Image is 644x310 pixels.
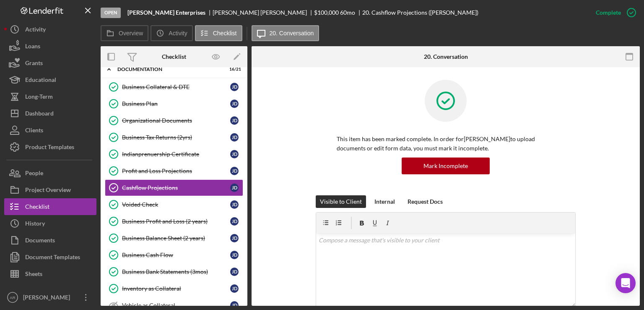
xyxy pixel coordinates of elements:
a: Sheets [4,265,96,282]
a: Organizational DocumentsJD [105,112,243,129]
div: Grants [25,55,43,74]
button: Activity [151,25,192,41]
div: Vehicle as Collateral [122,302,230,309]
div: Business Tax Returns (2yrs) [122,134,230,141]
div: Visible to Client [320,195,362,208]
div: J D [230,200,239,209]
div: Complete [596,4,621,21]
a: Business PlanJD [105,95,243,112]
a: Business Bank Statements (3mos)JD [105,263,243,280]
div: 20. Cashflow Projections ([PERSON_NAME]) [362,9,478,16]
button: Project Overview [4,181,96,198]
div: Loans [25,38,40,57]
button: Checklist [195,25,242,41]
a: Cashflow ProjectionsJD [105,179,243,196]
div: Mark Incomplete [423,158,468,174]
span: $100,000 [314,9,339,16]
a: Business Profit and Loss (2 years)JD [105,213,243,230]
div: Activity [25,21,46,40]
div: 16 / 21 [226,67,241,72]
div: Business Bank Statements (3mos) [122,268,230,275]
div: Profit and Loss Projections [122,168,230,174]
div: Business Plan [122,100,230,107]
button: 20. Conversation [252,25,319,41]
div: Sheets [25,265,42,284]
div: J D [230,301,239,310]
div: J D [230,217,239,226]
button: Overview [101,25,148,41]
a: Business Cash FlowJD [105,247,243,263]
a: Inventory as CollateralJD [105,280,243,297]
div: J D [230,133,239,142]
div: Business Cash Flow [122,252,230,258]
button: History [4,215,96,232]
div: Documentation [117,67,220,72]
a: Indianprenuership CertificateJD [105,146,243,163]
b: [PERSON_NAME] Enterprises [127,9,205,16]
div: Request Docs [408,195,443,208]
button: Grants [4,55,96,71]
div: 60 mo [340,9,355,16]
label: Checklist [213,30,237,37]
a: Business Collateral & DTEJD [105,79,243,95]
div: Internal [374,195,395,208]
div: J D [230,100,239,108]
div: J D [230,116,239,125]
div: Business Profit and Loss (2 years) [122,218,230,225]
a: Voided CheckJD [105,196,243,213]
button: Mark Incomplete [402,158,490,174]
a: Business Tax Returns (2yrs)JD [105,129,243,146]
button: Document Templates [4,249,96,265]
div: 20. Conversation [424,53,468,60]
div: Document Templates [25,249,80,268]
div: J D [230,284,239,293]
div: Project Overview [25,181,71,200]
label: 20. Conversation [270,30,314,37]
div: Voided Check [122,201,230,208]
button: Complete [587,4,640,21]
div: J D [230,83,239,91]
div: Product Templates [25,139,74,158]
div: [PERSON_NAME] [21,289,75,308]
div: J D [230,184,239,192]
div: J D [230,167,239,175]
button: Educational [4,71,96,88]
div: J D [230,150,239,158]
label: Activity [169,30,187,37]
button: Documents [4,232,96,249]
div: Business Balance Sheet (2 years) [122,235,230,242]
div: Educational [25,71,56,90]
div: People [25,165,43,184]
button: Activity [4,21,96,38]
div: Open Intercom Messenger [615,273,636,293]
div: J D [230,268,239,276]
div: J D [230,251,239,259]
button: Visible to Client [316,195,366,208]
div: [PERSON_NAME] [PERSON_NAME] [213,9,314,16]
button: Long-Term [4,88,96,105]
label: Overview [119,30,143,37]
button: AR[PERSON_NAME] [4,289,96,306]
div: Indianprenuership Certificate [122,151,230,158]
div: History [25,215,45,234]
button: Request Docs [403,195,447,208]
button: Loans [4,38,96,55]
div: Business Collateral & DTE [122,84,230,90]
a: Checklist [4,198,96,215]
div: Checklist [162,53,186,60]
div: Checklist [25,198,49,217]
button: Product Templates [4,139,96,155]
a: People [4,165,96,181]
div: Long-Term [25,88,53,107]
button: Clients [4,122,96,139]
div: Cashflow Projections [122,184,230,191]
